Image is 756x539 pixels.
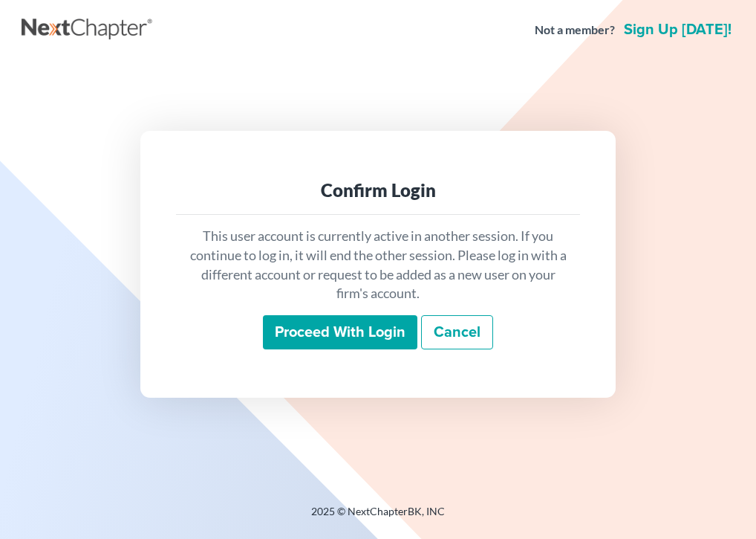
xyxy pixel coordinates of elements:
[621,22,734,37] a: Sign up [DATE]!
[188,227,568,303] p: This user account is currently active in another session. If you continue to log in, it will end ...
[188,178,568,202] div: Confirm Login
[535,22,615,39] strong: Not a member?
[263,315,417,349] input: Proceed with login
[421,315,493,349] a: Cancel
[22,504,734,531] div: 2025 © NextChapterBK, INC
